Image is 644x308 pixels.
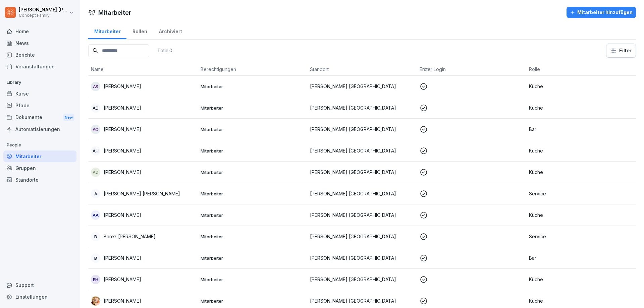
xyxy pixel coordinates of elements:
p: [PERSON_NAME] [GEOGRAPHIC_DATA] [310,297,414,304]
p: Mitarbeiter [201,148,305,154]
a: Mitarbeiter [3,150,76,162]
p: Küche [529,276,633,283]
p: Küche [529,211,633,219]
a: Automatisierungen [3,123,76,135]
p: [PERSON_NAME] [GEOGRAPHIC_DATA] [310,104,414,111]
p: [PERSON_NAME] [104,147,141,154]
button: Filter [606,44,636,57]
div: New [63,114,74,121]
div: AO [91,125,100,134]
p: [PERSON_NAME] [104,169,141,176]
a: Kurse [3,88,76,100]
div: Filter [610,47,632,54]
p: Mitarbeiter [201,298,305,304]
th: Standort [307,63,417,76]
a: Veranstaltungen [3,61,76,72]
p: Service [529,190,633,197]
div: AD [91,103,100,113]
p: Küche [529,169,633,176]
p: [PERSON_NAME] [104,297,141,304]
p: Mitarbeiter [201,212,305,218]
p: [PERSON_NAME] [GEOGRAPHIC_DATA] [310,147,414,154]
p: Total: 0 [157,47,172,54]
p: [PERSON_NAME] [PERSON_NAME] [104,190,180,197]
a: Einstellungen [3,291,76,303]
div: AA [91,210,100,220]
p: Küche [529,83,633,90]
th: Rolle [526,63,636,76]
p: Service [529,233,633,240]
p: Barez [PERSON_NAME] [104,233,156,240]
div: B [91,232,100,241]
div: AZ [91,168,100,177]
div: AS [91,82,100,91]
p: Mitarbeiter [201,234,305,240]
p: [PERSON_NAME] [104,211,141,219]
div: AH [91,146,100,156]
a: Archiviert [153,22,188,39]
th: Name [88,63,198,76]
p: [PERSON_NAME] [104,104,141,111]
p: [PERSON_NAME] [104,126,141,133]
p: [PERSON_NAME] [104,254,141,261]
div: BH [91,275,100,284]
div: A [91,189,100,198]
p: Mitarbeiter [201,255,305,261]
button: Mitarbeiter hinzufügen [567,7,636,18]
div: B [91,253,100,263]
a: DokumenteNew [3,111,76,124]
p: [PERSON_NAME] [PERSON_NAME] [19,7,68,13]
div: Support [3,279,76,291]
a: Rollen [126,22,153,39]
h1: Mitarbeiter [98,8,131,17]
p: Mitarbeiter [201,83,305,89]
div: Home [3,25,76,37]
p: Mitarbeiter [201,276,305,283]
p: [PERSON_NAME] [GEOGRAPHIC_DATA] [310,169,414,176]
p: [PERSON_NAME] [GEOGRAPHIC_DATA] [310,190,414,197]
p: [PERSON_NAME] [GEOGRAPHIC_DATA] [310,233,414,240]
p: [PERSON_NAME] [GEOGRAPHIC_DATA] [310,126,414,133]
img: gl91fgz8pjwqs931pqurrzcv.png [91,296,100,306]
p: Mitarbeiter [201,169,305,175]
p: [PERSON_NAME] [GEOGRAPHIC_DATA] [310,83,414,90]
p: Mitarbeiter [201,191,305,197]
a: Gruppen [3,162,76,174]
a: Pfade [3,100,76,111]
p: [PERSON_NAME] [GEOGRAPHIC_DATA] [310,211,414,219]
th: Erster Login [417,63,527,76]
p: Library [3,77,76,88]
div: Dokumente [3,111,76,124]
a: News [3,37,76,49]
div: Mitarbeiter hinzufügen [570,9,633,16]
p: Bar [529,126,633,133]
p: [PERSON_NAME] [104,276,141,283]
p: Küche [529,104,633,111]
p: [PERSON_NAME] [104,83,141,90]
p: People [3,140,76,150]
a: Standorte [3,174,76,186]
a: Mitarbeiter [88,22,126,39]
th: Berechtigungen [198,63,308,76]
p: Bar [529,254,633,261]
p: Concept Family [19,13,68,18]
p: [PERSON_NAME] [GEOGRAPHIC_DATA] [310,276,414,283]
p: [PERSON_NAME] [GEOGRAPHIC_DATA] [310,254,414,261]
a: Berichte [3,49,76,61]
p: Mitarbeiter [201,105,305,111]
p: Küche [529,147,633,154]
p: Mitarbeiter [201,126,305,132]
